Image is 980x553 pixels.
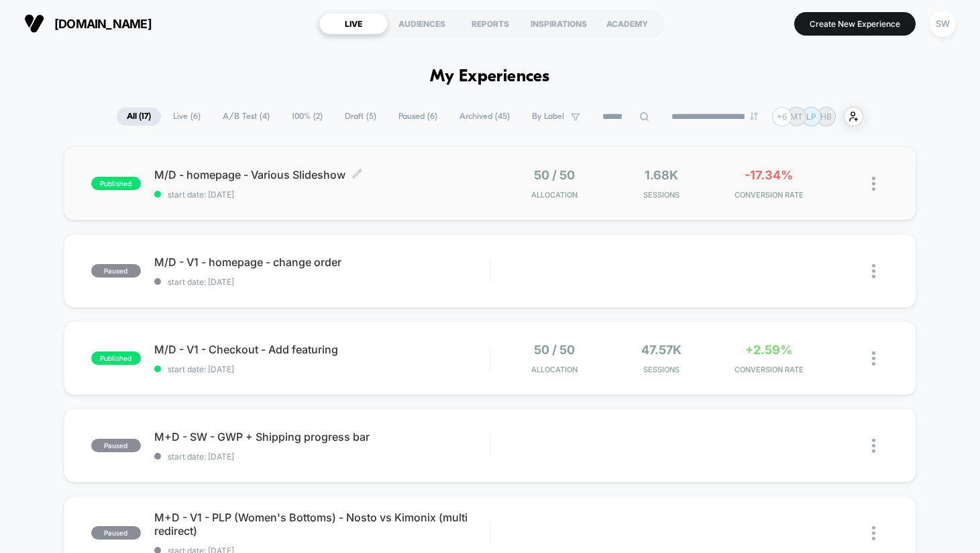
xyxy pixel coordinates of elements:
span: published [91,177,141,190]
span: +2.59% [745,343,792,357]
img: close [872,264,875,278]
span: M/D - homepage - Various Slideshow [154,168,490,181]
p: MT [790,112,803,122]
span: 1.68k [645,168,678,182]
span: Sessions [611,190,712,200]
span: Sessions [611,365,712,374]
span: CONVERSION RATE [718,365,819,374]
div: REPORTS [456,13,525,34]
span: Allocation [531,365,578,374]
span: A/B Test ( 4 ) [213,108,280,126]
span: paused [91,439,141,452]
button: Create New Experience [794,12,916,36]
span: 100% ( 2 ) [282,108,333,126]
span: By Label [532,112,564,122]
span: M/D - V1 - Checkout - Add featuring [154,343,490,356]
img: close [872,177,875,191]
span: Live ( 6 ) [163,108,211,126]
span: paused [91,264,141,278]
span: start date: [DATE] [154,189,490,200]
span: 50 / 50 [534,343,575,357]
span: paused [91,526,141,540]
span: 50 / 50 [534,168,575,182]
span: M/D - V1 - homepage - change order [154,255,490,269]
img: end [750,112,758,120]
button: [DOMAIN_NAME] [20,13,156,34]
span: Draft ( 5 ) [335,108,386,126]
div: SW [930,11,956,37]
span: Paused ( 6 ) [388,108,447,126]
div: AUDIENCES [388,13,456,34]
span: start date: [DATE] [154,277,490,287]
span: All ( 17 ) [117,108,161,126]
div: ACADEMY [593,13,661,34]
div: LIVE [319,13,388,34]
p: LP [806,112,816,122]
span: CONVERSION RATE [718,190,819,200]
p: HB [820,112,832,122]
img: close [872,351,875,366]
h1: My Experiences [430,67,550,87]
img: Visually logo [24,13,44,34]
span: [DOMAIN_NAME] [54,17,152,31]
span: 47.57k [641,343,682,357]
span: start date: [DATE] [154,364,490,374]
span: M+D - SW - GWP + Shipping progress bar [154,430,490,443]
span: Allocation [531,190,578,200]
div: INSPIRATIONS [525,13,593,34]
img: close [872,526,875,540]
span: Archived ( 45 ) [449,108,520,126]
span: start date: [DATE] [154,452,490,462]
div: + 6 [772,107,792,126]
button: SW [926,10,960,38]
img: close [872,439,875,453]
span: M+D - V1 - PLP (Women's Bottoms) - Nosto vs Kimonix (multi redirect) [154,511,490,538]
span: published [91,351,141,365]
span: -17.34% [745,168,793,182]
